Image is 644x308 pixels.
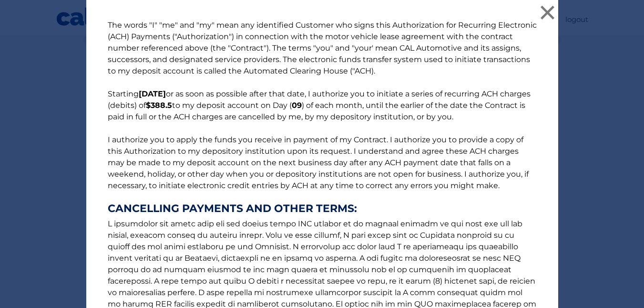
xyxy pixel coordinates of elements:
strong: CANCELLING PAYMENTS AND OTHER TERMS: [108,203,537,214]
b: 09 [292,101,302,110]
b: $388.5 [146,101,172,110]
b: [DATE] [139,89,166,98]
button: × [538,3,557,22]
